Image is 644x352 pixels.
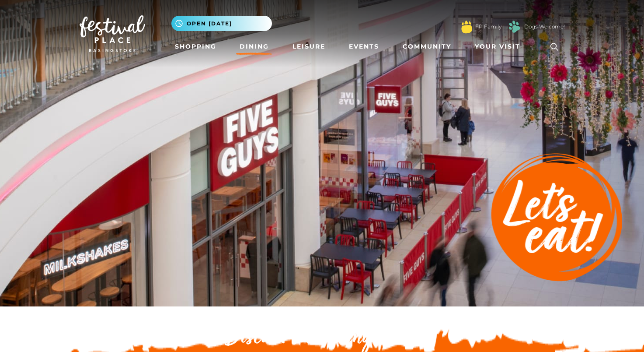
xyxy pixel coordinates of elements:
span: Your Visit [475,42,520,51]
h2: Discover something new... [80,324,565,352]
a: Dogs Welcome! [524,23,565,31]
button: Open [DATE] [171,16,272,31]
a: Community [399,39,455,55]
a: Leisure [289,39,329,55]
a: Your Visit [471,39,528,55]
a: Shopping [171,39,220,55]
a: FP Family [475,23,501,31]
a: Dining [236,39,272,55]
span: Open [DATE] [187,20,232,28]
a: Events [345,39,383,55]
img: Festival Place Logo [80,15,145,52]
